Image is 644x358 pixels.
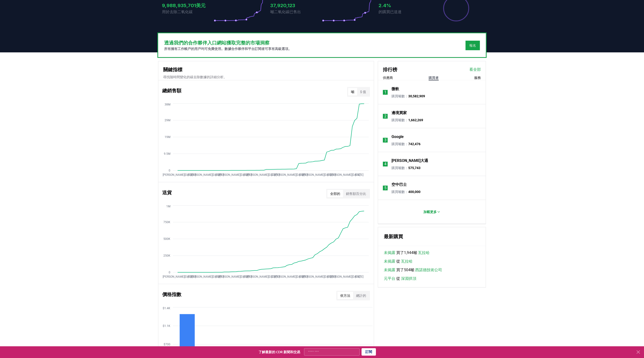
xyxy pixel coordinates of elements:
[408,190,420,194] font: 400,000
[408,118,423,122] font: 1,662,269
[218,173,249,176] tspan: [PERSON_NAME][DATE]
[384,250,395,256] a: 未揭露
[379,3,391,8] font: 2.4%
[162,292,181,297] font: 價格指數
[247,275,277,278] tspan: [PERSON_NAME][DATE]
[188,275,196,278] tspan: [DATE]
[162,190,172,195] font: 送貨
[355,275,363,278] tspan: [DATE]
[384,138,386,142] font: 3
[384,259,395,264] a: 未揭露
[418,250,430,256] a: 瓦拉哈
[391,118,405,122] font: 購買噸數
[469,67,481,72] a: 看全部
[384,268,395,272] font: 未揭露
[466,41,480,50] button: 報名
[474,76,481,80] font: 服務
[163,67,182,72] font: 關鍵指標
[243,173,252,176] tspan: [DATE]
[391,142,405,146] font: 購買噸數
[165,119,170,122] tspan: 29M
[164,40,270,46] font: 透過我們的合作夥伴入口網站獲取完整的市場洞察
[351,90,354,94] font: 噸
[162,88,181,94] font: 總銷售額
[302,275,333,278] tspan: [PERSON_NAME][DATE]
[384,162,386,166] font: 4
[429,76,439,80] font: 購買者
[356,294,366,297] font: 總計的
[271,173,280,176] tspan: [DATE]
[384,267,395,273] a: 未揭露
[391,182,407,187] font: 空中巴士
[215,173,224,176] tspan: [DATE]
[384,250,395,255] font: 未揭露
[391,86,399,92] a: 微軟
[401,276,416,281] a: 深淵拱頂
[162,3,206,8] font: 9,988,935,701美元
[391,134,404,140] a: Google
[408,94,425,98] font: 30,582,909
[274,173,305,176] tspan: [PERSON_NAME][DATE]
[163,254,170,257] tspan: 250K
[405,94,408,98] font: ：
[274,275,305,278] tspan: [PERSON_NAME][DATE]
[169,169,170,172] tspan: 0
[384,276,395,281] a: 元平台
[164,152,170,155] tspan: 9.5M
[384,276,395,281] font: 元平台
[405,142,408,146] font: ：
[383,76,393,80] font: 供應商
[163,324,170,328] tspan: $1.1K
[410,268,414,272] font: 噸
[302,173,333,176] tspan: [PERSON_NAME][DATE]
[163,307,170,310] tspan: $1.4K
[420,207,444,217] button: 加載更多
[299,275,308,278] tspan: [DATE]
[396,250,404,255] font: 買了
[340,294,350,297] font: 依方法
[247,173,277,176] tspan: [PERSON_NAME][DATE]
[469,67,481,72] font: 看全部
[165,103,170,106] tspan: 38M
[384,114,386,118] font: 2
[405,166,408,170] font: ：
[391,110,407,116] a: 邊境買家
[243,275,252,278] tspan: [DATE]
[405,118,408,122] font: ：
[379,10,402,14] font: 的購買已送達
[391,166,405,170] font: 購買噸數
[163,173,193,176] tspan: [PERSON_NAME][DATE]
[327,275,336,278] tspan: [DATE]
[415,268,442,272] font: 西諾德技術公司
[401,259,413,264] a: 瓦拉哈
[396,259,400,264] font: 從
[360,90,366,94] font: $ 值
[469,43,476,48] a: 報名
[391,182,407,187] a: 空中巴士
[330,275,361,278] tspan: [PERSON_NAME][DATE]
[188,173,196,176] tspan: [DATE]
[330,173,361,176] tspan: [PERSON_NAME][DATE]
[418,250,430,255] font: 瓦拉哈
[401,276,416,281] font: 深淵拱頂
[396,276,400,281] font: 從
[355,173,363,176] tspan: [DATE]
[408,166,420,170] font: 575,743
[163,220,170,224] tspan: 750K
[391,134,404,139] font: Google
[384,259,395,264] font: 未揭露
[415,267,442,273] a: 西諾德技術公司
[299,173,308,176] tspan: [DATE]
[327,173,336,176] tspan: [DATE]
[391,158,428,164] a: [PERSON_NAME]大通
[169,271,170,274] tspan: 0
[218,275,249,278] tspan: [PERSON_NAME][DATE]
[330,192,340,196] font: 全部的
[163,275,193,278] tspan: [PERSON_NAME][DATE]
[404,250,413,255] font: 1,944
[270,3,295,8] font: 37,920,123
[191,173,221,176] tspan: [PERSON_NAME][DATE]
[401,259,413,264] font: 瓦拉哈
[164,47,292,51] font: 所有擁有工作帳戶的用戶均可免費使用。數據合作夥伴和平台訂閱者可享有高級選項。
[270,10,301,14] font: 噸二氧化碳已售出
